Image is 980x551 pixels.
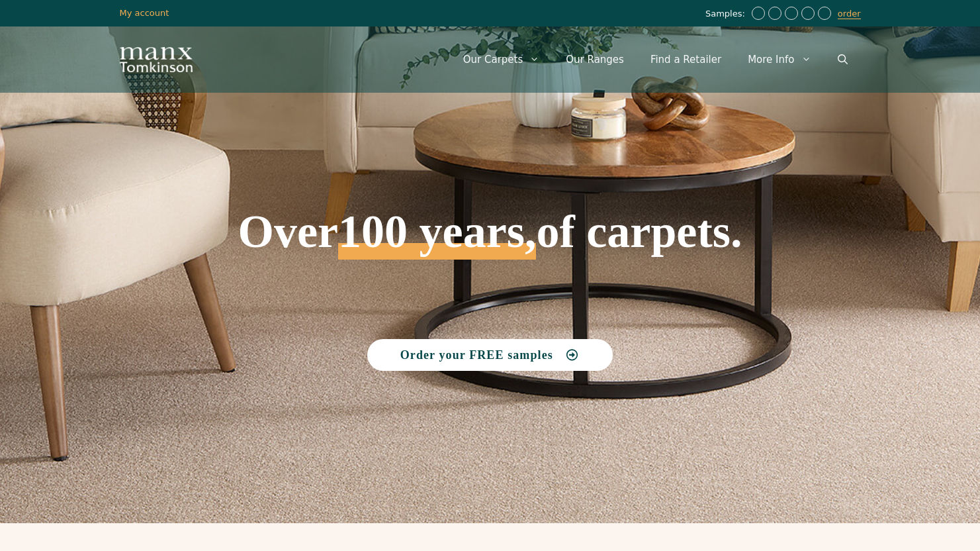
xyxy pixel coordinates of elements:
a: Our Carpets [450,40,553,79]
a: My account [120,8,169,18]
span: 100 years, [338,220,536,260]
a: order [838,9,861,19]
a: More Info [735,40,824,79]
span: Samples: [705,9,748,20]
img: Manx Tomkinson [120,47,193,72]
span: Order your FREE samples [400,349,553,361]
a: Order your FREE samples [367,339,613,371]
a: Our Ranges [553,40,637,79]
nav: Primary [450,40,861,79]
a: Open Search Bar [824,40,861,79]
h1: Over of carpets. [120,113,861,260]
a: Find a Retailer [637,40,735,79]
